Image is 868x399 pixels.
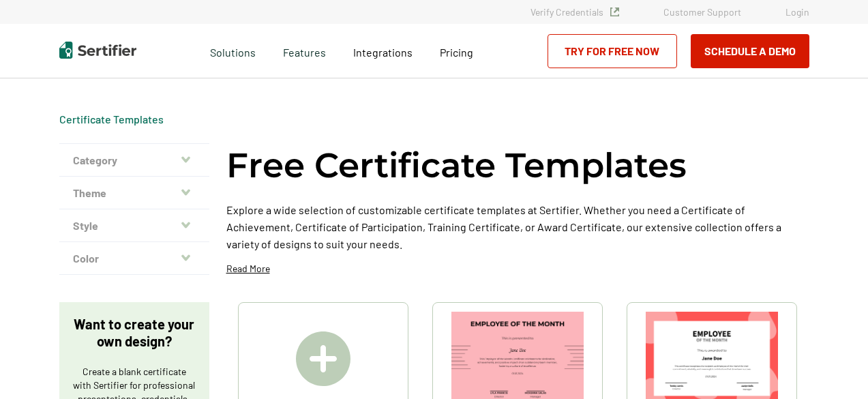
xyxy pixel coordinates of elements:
p: Explore a wide selection of customizable certificate templates at Sertifier. Whether you need a C... [226,201,809,252]
h1: Free Certificate Templates [226,143,687,188]
img: Create A Blank Certificate [296,331,350,386]
a: Integrations [353,42,413,59]
button: Category [59,144,209,177]
span: Pricing [440,46,473,59]
button: Color [59,242,209,275]
a: Try for Free Now [548,34,677,68]
a: Customer Support [663,6,741,18]
img: Verified [610,8,619,16]
a: Login [785,6,809,18]
a: Certificate Templates [59,113,164,125]
a: Verify Credentials [530,6,619,18]
span: Certificate Templates [59,113,164,126]
span: Features [283,42,326,59]
button: Style [59,209,209,242]
span: Integrations [353,46,413,59]
div: Breadcrumb [59,113,164,126]
a: Pricing [440,42,473,59]
p: Want to create your own design? [73,316,196,350]
img: Sertifier | Digital Credentialing Platform [59,42,136,59]
button: Theme [59,177,209,209]
p: Read More [226,262,270,276]
span: Solutions [210,42,256,59]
